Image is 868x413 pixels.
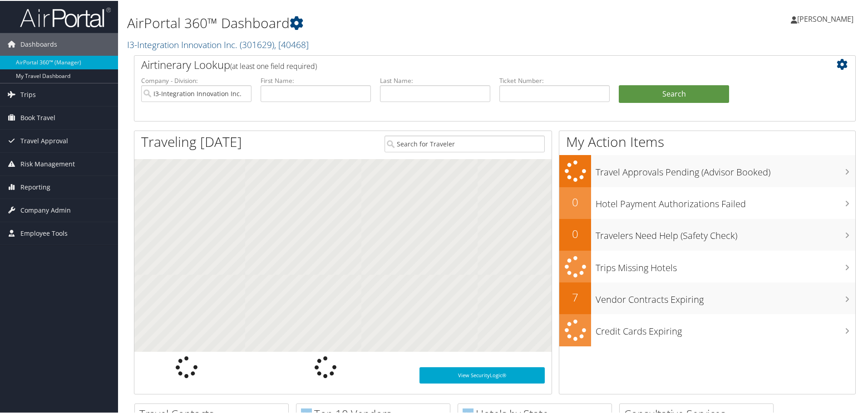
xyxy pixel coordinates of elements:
[791,5,863,32] a: [PERSON_NAME]
[559,282,855,313] a: 7Vendor Contracts Expiring
[559,194,591,209] h2: 0
[230,60,317,70] span: (at least one field required)
[261,75,371,84] label: First Name:
[20,129,68,151] span: Travel Approval
[127,38,309,50] a: I3-Integration Innovation Inc.
[141,75,252,84] label: Company - Division:
[559,154,855,186] a: Travel Approvals Pending (Advisor Booked)
[559,186,855,218] a: 0Hotel Payment Authorizations Failed
[20,32,57,55] span: Dashboards
[596,224,855,241] h3: Travelers Need Help (Safety Check)
[559,250,855,282] a: Trips Missing Hotels
[20,83,36,105] span: Trips
[419,366,545,383] a: View SecurityLogic®
[380,75,490,84] label: Last Name:
[20,175,50,198] span: Reporting
[619,84,729,102] button: Search
[559,289,591,304] h2: 7
[20,6,111,27] img: airportal-logo.png
[274,38,309,50] span: , [ 40468 ]
[141,56,789,72] h2: Airtinerary Lookup
[559,313,855,345] a: Credit Cards Expiring
[797,13,853,23] span: [PERSON_NAME]
[141,131,242,151] h1: Traveling [DATE]
[385,135,545,151] input: Search for Traveler
[596,288,855,305] h3: Vendor Contracts Expiring
[20,106,55,128] span: Book Travel
[20,152,75,175] span: Risk Management
[20,198,71,221] span: Company Admin
[596,160,855,178] h3: Travel Approvals Pending (Advisor Booked)
[127,13,617,32] h1: AirPortal 360™ Dashboard
[559,225,591,241] h2: 0
[20,221,68,244] span: Employee Tools
[240,38,274,50] span: ( 301629 )
[559,218,855,250] a: 0Travelers Need Help (Safety Check)
[499,75,610,84] label: Ticket Number:
[596,320,855,337] h3: Credit Cards Expiring
[559,131,855,151] h1: My Action Items
[596,192,855,209] h3: Hotel Payment Authorizations Failed
[596,256,855,273] h3: Trips Missing Hotels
